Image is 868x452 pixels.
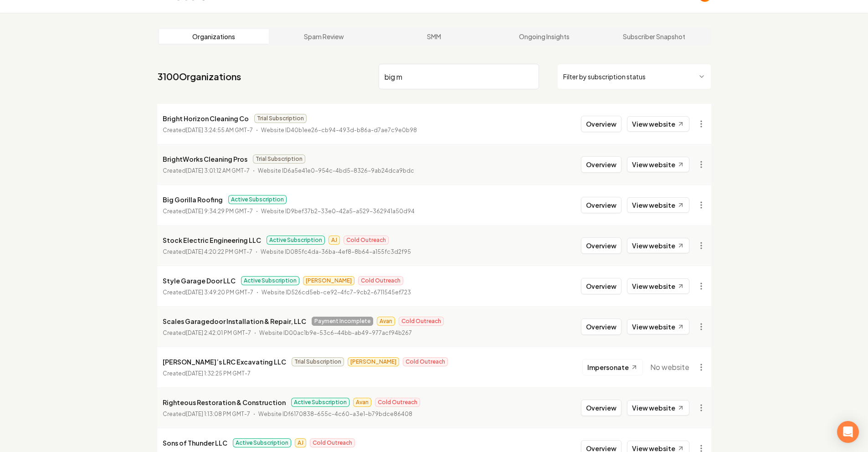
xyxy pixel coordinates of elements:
span: Avan [377,317,395,326]
a: View website [627,278,689,294]
a: Organizations [159,29,269,44]
a: Ongoing Insights [489,29,599,44]
a: Spam Review [269,29,379,44]
button: Overview [581,400,621,416]
span: Active Subscription [267,236,325,245]
span: Cold Outreach [310,438,355,447]
time: [DATE] 1:13:08 PM GMT-7 [186,411,250,417]
p: Style Garage Door LLC [163,275,236,286]
a: View website [627,238,689,253]
span: AJ [295,438,306,447]
p: Righteous Restoration & Construction [163,397,286,408]
span: Avan [353,398,371,407]
span: No website [650,362,689,373]
span: Active Subscription [291,398,349,407]
p: Website ID f6170838-655c-4c60-a3e1-b79bdce86408 [258,410,412,419]
p: Created [163,288,253,297]
span: Active Subscription [233,438,291,447]
a: Subscriber Snapshot [599,29,709,44]
a: View website [627,319,689,334]
p: Created [163,369,251,378]
a: 3100Organizations [157,70,241,83]
p: Website ID 00ac1b9e-53c6-44bb-ab49-977acf94b267 [259,329,412,338]
button: Overview [581,237,621,254]
time: [DATE] 3:01:12 AM GMT-7 [186,167,250,174]
p: Website ID 6a5e41e0-954c-4bd5-8326-9ab24dca9bdc [258,166,414,175]
div: Open Intercom Messenger [837,421,859,443]
span: Active Subscription [228,195,287,204]
a: SMM [379,29,489,44]
span: Cold Outreach [399,317,444,326]
button: Overview [581,278,621,294]
button: Overview [581,197,621,213]
span: [PERSON_NAME] [303,276,354,285]
a: View website [627,157,689,172]
p: Bright Horizon Cleaning Co [163,113,249,124]
a: View website [627,400,689,416]
time: [DATE] 3:24:55 AM GMT-7 [186,127,253,134]
span: Cold Outreach [344,236,389,245]
button: Impersonate [582,359,643,375]
time: [DATE] 4:20:22 PM GMT-7 [186,248,252,255]
p: Big Gorilla Roofing [163,194,223,205]
button: Overview [581,318,621,335]
p: Website ID 526cd5eb-ce92-4fc7-9cb2-6711545ef723 [262,288,411,297]
p: Website ID 9bef37b2-33e0-42a5-a529-362941a50d94 [261,207,415,216]
time: [DATE] 3:49:20 PM GMT-7 [186,289,253,296]
p: Scales Garagedoor Installation & Repair, LLC [163,316,306,327]
time: [DATE] 9:34:29 PM GMT-7 [186,208,253,215]
a: View website [627,197,689,213]
span: Active Subscription [241,276,299,285]
p: Created [163,207,253,216]
span: Trial Subscription [253,154,305,164]
p: Created [163,329,251,338]
p: Stock Electric Engineering LLC [163,235,261,246]
span: Payment Incomplete [312,317,373,326]
p: Sons of Thunder LLC [163,437,227,448]
p: Website ID 40b1ee26-cb94-493d-b86a-d7ae7c9e0b98 [261,126,417,135]
p: Created [163,166,250,175]
span: [PERSON_NAME] [348,357,399,366]
span: Trial Subscription [292,357,344,366]
span: Cold Outreach [358,276,403,285]
span: AJ [329,236,340,245]
p: Created [163,410,250,419]
p: BrightWorks Cleaning Pros [163,154,247,164]
span: Cold Outreach [403,357,448,366]
p: Website ID 085fc4da-36ba-4ef8-8b64-a155fc3d2f95 [261,247,411,257]
a: View website [627,116,689,132]
p: Created [163,247,252,257]
time: [DATE] 1:32:25 PM GMT-7 [186,370,251,377]
p: [PERSON_NAME]’s LRC Excavating LLC [163,356,286,367]
button: Overview [581,156,621,173]
span: Impersonate [587,363,629,372]
span: Cold Outreach [375,398,420,407]
p: Created [163,126,253,135]
span: Trial Subscription [254,114,307,123]
button: Overview [581,116,621,132]
input: Search by name or ID [379,64,539,89]
time: [DATE] 2:42:01 PM GMT-7 [186,329,251,336]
